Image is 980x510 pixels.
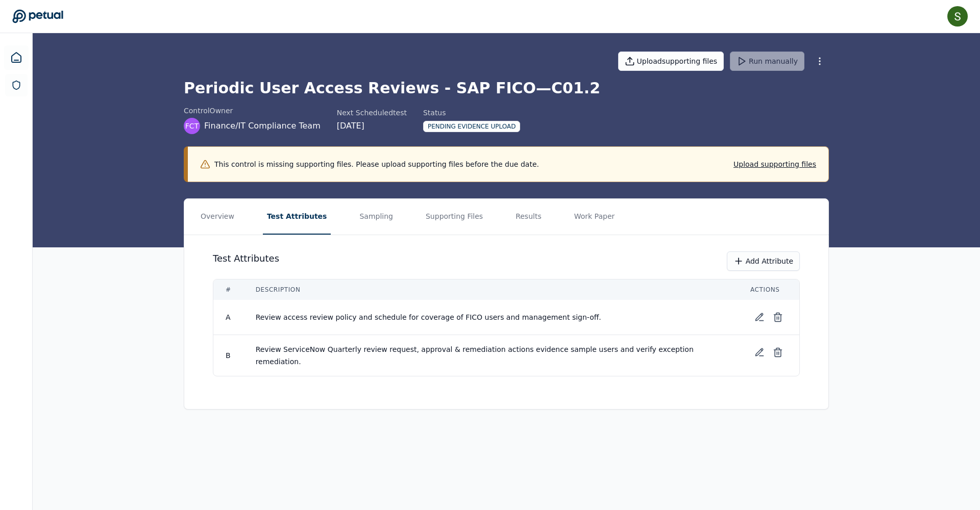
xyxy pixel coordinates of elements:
img: Samuel Tan [947,6,968,27]
div: Status [423,108,521,118]
th: # [213,279,243,300]
button: Add Attribute [727,251,800,271]
button: Delete test attribute [769,343,787,362]
th: Description [243,279,738,300]
button: Test Attributes [263,199,331,235]
a: Dashboard [4,45,29,70]
button: Overview [197,199,238,235]
span: A [226,313,231,321]
button: Uploadsupporting files [618,52,724,71]
div: Pending Evidence Upload [423,121,521,132]
a: Go to Dashboard [12,9,63,23]
span: Finance/IT Compliance Team [204,120,321,132]
button: Work Paper [570,199,619,235]
p: This control is missing supporting files. Please upload supporting files before the due date. [214,159,539,169]
button: Sampling [355,199,397,235]
button: More Options [811,52,829,70]
button: Run manually [730,52,804,71]
h3: Test Attributes [213,251,279,271]
h1: Periodic User Access Reviews - SAP FICO — C01.2 [184,79,829,97]
span: Review ServiceNow Quarterly review request, approval & remediation actions evidence sample users ... [256,345,696,366]
th: Actions [738,279,799,300]
div: control Owner [184,106,321,116]
nav: Tabs [184,199,828,235]
button: Upload supporting files [733,159,816,169]
button: Edit test attribute [750,308,769,326]
button: Results [511,199,546,235]
div: Next Scheduled test [337,108,407,118]
div: [DATE] [337,120,407,132]
button: Edit test attribute [750,343,769,362]
span: Review access review policy and schedule for coverage of FICO users and management sign-off. [256,313,601,321]
a: SOC [5,74,28,96]
button: Delete test attribute [769,308,787,326]
span: FCT [185,121,199,131]
button: Supporting Files [422,199,487,235]
span: B [226,351,231,360]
